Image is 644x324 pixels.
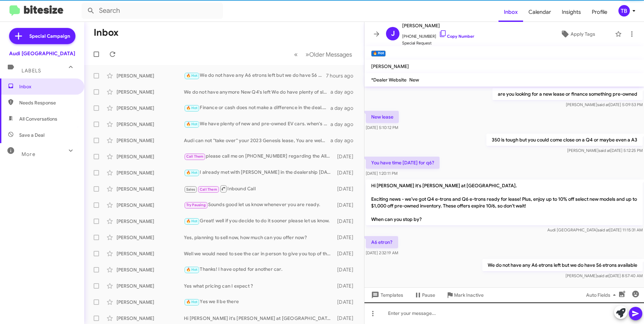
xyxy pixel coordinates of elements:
[117,89,184,95] div: [PERSON_NAME]
[117,250,184,257] div: [PERSON_NAME]
[117,315,184,322] div: [PERSON_NAME]
[326,72,359,79] div: 7 hours ago
[391,28,395,39] span: J
[371,63,409,69] span: [PERSON_NAME]
[571,28,595,40] span: Apply Tags
[301,47,356,61] button: Next
[597,102,609,107] span: said at
[184,201,334,209] div: Sounds good let us know whenever you are ready.
[366,250,398,255] span: [DATE] 2:32:19 AM
[186,170,198,175] span: 🔥 Hot
[186,300,198,304] span: 🔥 Hot
[366,180,643,225] p: Hi [PERSON_NAME] it's [PERSON_NAME] at [GEOGRAPHIC_DATA]. Exciting news - we’ve got Q4 e-trons an...
[117,186,184,192] div: [PERSON_NAME]
[117,218,184,225] div: [PERSON_NAME]
[523,2,556,22] span: Calendar
[334,153,359,160] div: [DATE]
[117,234,184,241] div: [PERSON_NAME]
[184,185,334,193] div: Inbound Call
[371,77,407,83] span: *Dealer Website
[330,137,359,144] div: a day ago
[117,266,184,273] div: [PERSON_NAME]
[309,51,352,58] span: Older Messages
[186,73,198,78] span: 🔥 Hot
[184,283,334,289] div: Yes what pricing can I expect ?
[370,289,403,301] span: Templates
[184,72,326,79] div: We do not have any A6 etrons left but we do have S6 etrons available
[117,283,184,289] div: [PERSON_NAME]
[186,122,198,126] span: 🔥 Hot
[82,3,223,19] input: Search
[454,289,484,301] span: Mark Inactive
[330,121,359,128] div: a day ago
[186,106,198,110] span: 🔥 Hot
[9,28,75,44] a: Special Campaign
[334,202,359,208] div: [DATE]
[618,5,630,17] div: TB
[543,28,612,40] button: Apply Tags
[19,99,76,106] span: Needs Response
[567,148,643,153] span: [PERSON_NAME] [DATE] 5:12:25 PM
[366,157,440,169] p: You have time [DATE] for q6?
[441,289,489,301] button: Mark Inactive
[19,83,76,90] span: Inbox
[22,68,41,74] span: Labels
[184,234,334,241] div: Yes, planning to sell now, how much can you offer now?
[330,105,359,111] div: a day ago
[117,169,184,176] div: [PERSON_NAME]
[364,289,409,301] button: Templates
[186,187,195,192] span: Sales
[597,273,609,278] span: said at
[498,2,523,22] a: Inbox
[486,134,643,146] p: 350 is tough but you could come close on a Q4 or maybe even a A3
[586,289,618,301] span: Auto Fields
[422,289,435,301] span: Pause
[19,132,44,138] span: Save a Deal
[184,104,330,112] div: Finance or cash does not make a difference in the deal. What was your address for sales tax purpo...
[598,227,609,232] span: said at
[599,148,610,153] span: said at
[581,289,624,301] button: Auto Fields
[586,2,613,22] a: Profile
[290,47,356,61] nav: Page navigation example
[556,2,586,22] a: Insights
[186,203,206,207] span: Try Pausing
[184,217,334,225] div: Great! well if you decide to do it sooner please let us know.
[117,72,184,79] div: [PERSON_NAME]
[409,289,441,301] button: Pause
[186,154,204,159] span: Call Them
[566,102,643,107] span: [PERSON_NAME] [DATE] 5:09:53 PM
[117,202,184,208] div: [PERSON_NAME]
[482,259,643,271] p: We do not have any A6 etrons left but we do have S6 etrons available
[184,315,334,322] div: Hi [PERSON_NAME] it's [PERSON_NAME] at [GEOGRAPHIC_DATA]. Exciting news - we’ve got Q4 e-trons an...
[184,298,334,306] div: Yes we ll be there
[402,22,474,30] span: [PERSON_NAME]
[184,169,334,176] div: I already met with [PERSON_NAME] in the dealership [DATE]. Thanks for the message!
[184,137,330,144] div: Audi can not "take over" your 2023 Genesis lease, You are welcome to bring the car by for a trade...
[334,186,359,192] div: [DATE]
[186,219,198,223] span: 🔥 Hot
[305,50,309,59] span: »
[294,50,298,59] span: «
[402,40,474,46] span: Special Request
[334,266,359,273] div: [DATE]
[366,111,399,123] p: New lease
[371,51,386,57] small: 🔥 Hot
[29,33,70,39] span: Special Campaign
[184,153,334,160] div: please call me on [PHONE_NUMBER] regarding the Allroad
[117,153,184,160] div: [PERSON_NAME]
[334,283,359,289] div: [DATE]
[334,169,359,176] div: [DATE]
[334,218,359,225] div: [DATE]
[9,50,75,57] div: Audi [GEOGRAPHIC_DATA]
[117,121,184,128] div: [PERSON_NAME]
[184,89,330,95] div: We do not have anymore New Q4's left We do have plenty of slightly pre-owned Q4 models if you are...
[613,5,637,17] button: TB
[366,125,398,130] span: [DATE] 5:10:12 PM
[184,250,334,257] div: Well we would need to see the car in person to give you top of the market value for the car. Did ...
[330,89,359,95] div: a day ago
[566,273,643,278] span: [PERSON_NAME] [DATE] 8:57:40 AM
